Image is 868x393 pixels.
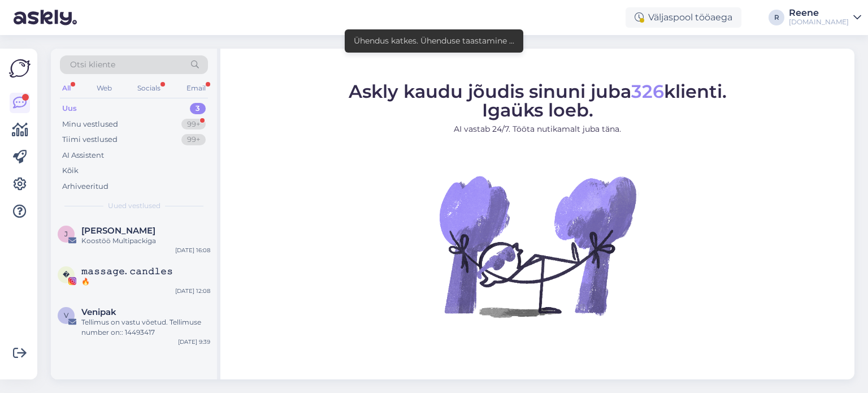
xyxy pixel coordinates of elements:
[62,103,77,114] div: Uus
[175,287,210,295] div: [DATE] 12:08
[181,134,206,145] div: 99+
[81,317,210,338] div: Tellimus on vastu võetud. Tellimuse number on:: 14493417
[178,338,210,346] div: [DATE] 9:39
[62,165,79,176] div: Kõik
[631,80,664,102] span: 326
[789,18,849,27] div: [DOMAIN_NAME]
[81,266,173,277] span: 𝚖𝚊𝚜𝚜𝚊𝚐𝚎. 𝚌𝚊𝚗𝚍𝚕𝚎𝚜
[349,80,727,121] span: Askly kaudu jõudis sinuni juba klienti. Igaüks loeb.
[62,181,108,192] div: Arhiveeritud
[64,311,68,319] span: V
[81,236,210,246] div: Koostöö Multipackiga
[9,58,31,79] img: Askly Logo
[626,7,741,28] div: Väljaspool tööaega
[94,81,114,96] div: Web
[789,8,861,27] a: Reene[DOMAIN_NAME]
[349,123,727,135] p: AI vastab 24/7. Tööta nutikamalt juba täna.
[81,226,155,236] span: Jane Viiberg
[190,103,206,114] div: 3
[62,119,118,130] div: Minu vestlused
[354,35,514,47] div: Ühendus katkes. Ühenduse taastamine ...
[63,270,70,279] span: �
[64,230,68,238] span: J
[62,134,118,145] div: Tiimi vestlused
[60,81,73,96] div: All
[436,144,639,348] img: No Chat active
[108,201,160,211] span: Uued vestlused
[184,81,208,96] div: Email
[135,81,163,96] div: Socials
[789,8,849,18] div: Reene
[769,10,784,25] div: R
[175,246,210,254] div: [DATE] 16:08
[62,150,104,161] div: AI Assistent
[81,307,116,317] span: Venipak
[181,119,206,130] div: 99+
[81,277,210,287] div: 🔥
[70,59,115,71] span: Otsi kliente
